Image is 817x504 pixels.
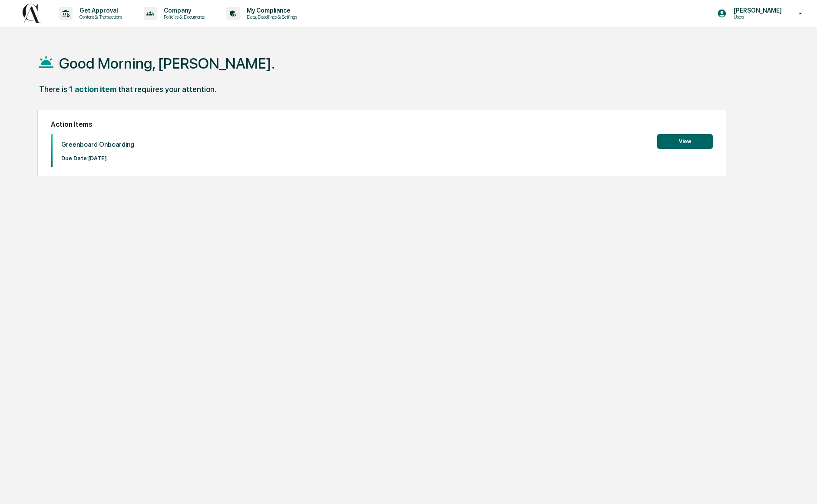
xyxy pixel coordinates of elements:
[657,134,713,149] button: View
[727,7,786,14] p: [PERSON_NAME]
[657,137,713,145] a: View
[69,85,116,94] div: 1 action item
[51,120,713,128] h2: Action Items
[240,7,301,14] p: My Compliance
[73,14,126,20] p: Content & Transactions
[118,85,216,94] div: that requires your attention.
[727,14,786,20] p: Users
[157,7,209,14] p: Company
[61,155,134,161] p: Due Date: [DATE]
[21,3,42,23] img: logo
[61,141,134,148] p: Greenboard Onboarding
[240,14,301,20] p: Data, Deadlines & Settings
[59,55,275,72] h1: Good Morning, [PERSON_NAME].
[73,7,126,14] p: Get Approval
[157,14,209,20] p: Policies & Documents
[39,85,67,94] div: There is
